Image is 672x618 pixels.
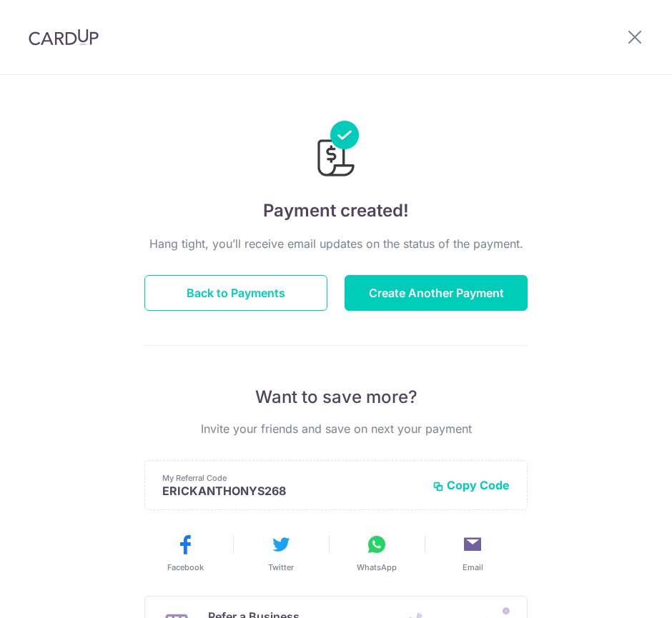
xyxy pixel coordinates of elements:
p: Hang tight, you’ll receive email updates on the status of the payment. [144,235,528,252]
p: My Referral Code [162,472,421,484]
h4: Payment created! [144,198,528,224]
button: WhatsApp [335,533,419,573]
p: Want to save more? [144,386,528,409]
button: Create Another Payment [345,275,528,311]
img: Payments [313,121,359,181]
span: Twitter [268,562,294,573]
p: ERICKANTHONYS268 [162,484,421,498]
button: Facebook [143,533,227,573]
span: Email [463,562,483,573]
button: Back to Payments [144,275,327,311]
button: Email [430,533,515,573]
button: Twitter [239,533,323,573]
img: CardUp [29,29,99,46]
button: Copy Code [433,478,510,492]
p: Invite your friends and save on next your payment [144,420,528,437]
span: Facebook [167,562,204,573]
span: WhatsApp [357,562,397,573]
